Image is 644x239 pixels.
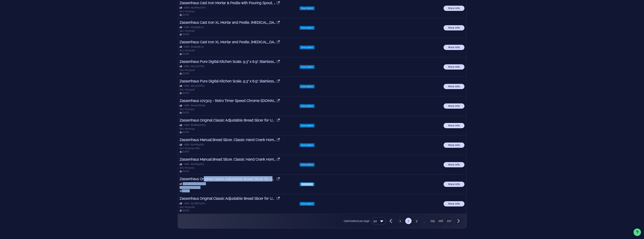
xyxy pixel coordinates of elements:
button: More Info [444,84,465,89]
div: • ASIN • B0C2LRTFR1 [183,65,204,68]
button: Next page [455,218,461,224]
h3: Zassenhaus Manual Bread Slicer, Classic Hand Crank Home Bread Slicer (Red) [180,137,276,142]
div: 50 [371,217,386,225]
span: SKU: M072099 [180,127,195,130]
h3: Zassenhaus Pure Digital Kitchen Scale, 9.3" x 6.9", Stainless Steel - Digital Food Scales Kitchen... [180,59,276,64]
a: Zassenhaus Original Classic Adjustable Bread Slicer for Uniform Slices - Bread Slicer for Homemad... [180,176,295,181]
div: • ASIN • B07PBC64W1 [183,182,205,185]
a: Zassenhaus Original Classic Adjustable Bread Slicer for Uniform Slices - Bread Slicer for Homemad... [180,196,295,201]
a: Zassenhaus Pure Digital Kitchen Scale, 9.3" x 6.9", Stainless Steel - Digital Food Scales Kitchen... [180,78,295,84]
span: Description [300,46,315,49]
h3: Zassenhaus Pure Digital Kitchen Scale, 9.3" x 6.9", Stainless Steel - Digital Food Scales Kitchen... [180,78,276,84]
div: • ASIN • B07RM5G6FQ [183,6,206,9]
span: More Info [446,124,462,127]
span: [DATE] [182,14,189,16]
span: Description [300,163,315,167]
span: More Info [446,7,462,10]
span: Description [300,182,315,186]
span: More Info [446,183,462,186]
span: [DATE] [182,33,189,36]
button: Current Page, Page 2 [405,218,412,224]
span: [DATE] [182,170,189,173]
button: More Info [444,45,465,50]
h3: Zassenhaus Original Classic Adjustable Bread Slicer for Uniform Slices - Bread Slicer for Homemad... [180,196,276,201]
span: More Info [446,46,462,49]
div: • ASIN • B01B4IBLH2 [183,26,204,29]
a: Zassenhaus 072303 - Retro Timer Speed Chrome ([DOMAIN_NAME].) [180,98,295,103]
button: More Info [444,103,465,109]
span: Description [300,104,315,108]
span: [DATE] [182,209,189,212]
span: SKU: M072068 [180,206,195,209]
button: Goto Page 3 [413,218,420,224]
span: SKU: M073508 [180,88,195,91]
button: Support [633,228,641,236]
span: SKU: M076097 [180,10,195,13]
h3: Zassenhaus Cast Iron Mortar & Pestle with Pouring Spout, 7" Oval, black - Mortar And Pestle Set [180,0,276,5]
button: Goto Page 1 [397,218,403,224]
span: [DATE] [182,190,189,192]
span: Description [300,124,315,127]
a: Zassenhaus Original Classic Adjustable Bread Slicer for Uniform Slices - Bread Slicer for Homemad... [180,118,295,123]
span: SKU: M076066 [180,30,195,32]
a: Zassenhaus Pure Digital Kitchen Scale, 9.3" x 6.9", Stainless Steel - Digital Food Scales Kitchen... [180,59,295,64]
a: Zassenhaus Manual Bread Slicer, Classic Hand Crank Home Bread Slicer (Red) [180,157,295,162]
span: SKU: M076066 [180,49,195,52]
span: Description [300,65,315,69]
span: [DATE] [182,72,189,75]
div: • ASIN • B07P833ZK5 [183,163,204,166]
button: More Info [444,162,465,167]
nav: Pagination Navigation [386,217,463,225]
a: Zassenhaus Cast Iron XL Mortar and Pestle, [MEDICAL_DATA] for Spices and Seeds with Pour Spout [180,20,295,25]
span: Description [300,202,315,206]
div: • ASIN • B01B4IBLH2 [183,45,204,48]
button: More Info [444,25,465,30]
span: [DATE] [182,150,189,153]
span: More Info [446,105,462,107]
h3: Zassenhaus Original Classic Adjustable Bread Slicer for Uniform Slices - Bread Slicer for Homemad... [180,118,276,123]
h3: Zassenhaus Original Classic Adjustable Bread Slicer for Uniform Slices - Bread Slicer for Homemad... [180,176,276,181]
h3: Zassenhaus Cast Iron XL Mortar and Pestle, Grinder for Spices and Seeds with Pour Spout [180,20,276,25]
span: SKU: M072303 [180,108,194,111]
span: [DATE] [182,92,189,94]
button: More Info [444,201,465,206]
div: • ASIN • B0C2LRTFR1 [183,84,204,87]
div: • ASIN • B0025KDOR4 [183,104,205,107]
span: More Info [446,27,462,29]
button: More Info [444,64,465,70]
button: More Info [444,123,465,128]
small: Optimizations per page [344,219,370,223]
span: ... [422,218,428,224]
div: • ASIN • B07PBC64W1 [183,202,205,205]
span: Description [300,26,315,30]
span: [DATE] [182,53,189,55]
span: More Info [446,163,462,166]
button: More Info [444,182,465,187]
button: Goto Page 217 [446,218,452,224]
span: SKU: M072068-FBA [180,186,200,189]
h3: Zassenhaus Manual Bread Slicer, Classic Hand Crank Home Bread Slicer (Red) [180,157,276,162]
button: Goto Page 215 [429,218,436,224]
button: More Info [444,6,465,11]
span: SKU: M072075-FBA [180,147,200,150]
a: Zassenhaus Cast Iron XL Mortar and Pestle, [MEDICAL_DATA] for Spices and Seeds with Pour Spout [180,39,295,45]
button: More Info [444,143,465,148]
span: Description [300,143,315,147]
span: [DATE] [182,131,189,134]
button: Previous page [388,218,394,224]
span: More Info [446,85,462,88]
a: Zassenhaus Manual Bread Slicer, Classic Hand Crank Home Bread Slicer (Red) [180,137,295,142]
button: Goto Page 216 [438,218,444,224]
span: Description [300,85,315,88]
a: Zassenhaus Cast Iron Mortar & Pestle with Pouring Spout, 7" Oval, black - Mortar And Pestle Set [180,0,295,5]
span: Description [300,6,315,10]
span: More Info [446,144,462,146]
h3: Zassenhaus 072303 - Retro Timer Speed Chrome (h.nr.) [180,98,276,103]
span: More Info [446,203,462,205]
div: • ASIN • B08BS3GGN3 [183,124,205,127]
span: More Info [446,66,462,68]
span: [DATE] [182,111,189,114]
span: SKU: M073508 [180,69,195,71]
h3: Zassenhaus Cast Iron XL Mortar and Pestle, Grinder for Spices and Seeds with Pour Spout [180,39,276,45]
div: 50 [373,219,377,223]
